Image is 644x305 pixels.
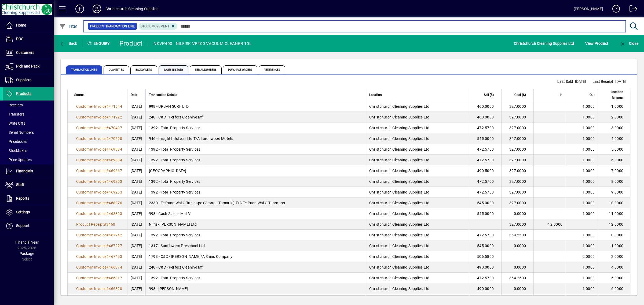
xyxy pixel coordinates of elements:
[3,119,54,128] a: Write Offs
[585,39,608,48] span: View Product
[598,240,630,251] td: 1.0000
[501,262,533,273] td: 0.0000
[109,179,122,184] span: 469263
[76,276,106,280] span: Customer Invoice
[501,219,533,230] td: 327.0000
[5,130,34,135] span: Serial Numbers
[3,32,54,46] a: POS
[145,122,366,133] td: 1392 - Total Property Services
[601,89,623,101] span: Location Balance
[54,39,83,48] app-page-header-button: Back
[106,287,109,291] span: #
[145,101,366,112] td: 998 - URBAN SURF LTD
[625,1,637,18] a: Logout
[583,244,595,248] span: 1.0000
[127,230,145,240] td: [DATE]
[106,136,109,141] span: #
[584,39,610,48] button: View Product
[583,179,595,184] span: 1.0000
[76,190,106,194] span: Customer Invoice
[109,126,122,130] span: 470407
[598,122,630,133] td: 3.0000
[598,144,630,155] td: 5.0000
[76,169,106,173] span: Customer Invoice
[513,39,576,48] button: Christchurch Cleaning Supplies Ltd
[149,92,177,98] span: Transaction Details
[74,264,124,270] a: Customer Invoice#466374
[66,65,102,74] span: Transaction Lines
[138,23,178,30] mat-chip: Product Transaction Type: Stock movement
[106,147,109,151] span: #
[501,198,533,208] td: 327.0000
[469,187,501,198] td: 472.5700
[109,265,122,269] span: 466374
[592,79,615,84] span: Last Receipt
[369,104,430,109] span: Christchurch Cleaning Supplies Ltd
[369,158,430,162] span: Christchurch Cleaning Supplies Ltd
[74,221,117,227] a: Product Receipt#3460
[369,211,430,216] span: Christchurch Cleaning Supplies Ltd
[127,187,145,198] td: [DATE]
[109,211,122,216] span: 468303
[501,155,533,165] td: 327.0000
[74,125,124,131] a: Customer Invoice#470407
[369,115,430,119] span: Christchurch Cleaning Supplies Ltd
[583,147,595,151] span: 1.0000
[145,187,366,198] td: 1392 - Total Property Services
[106,276,109,280] span: #
[469,294,501,305] td: 490.0000
[74,254,124,259] a: Customer Invoice#467453
[74,200,124,206] a: Customer Invoice#468976
[548,222,562,226] span: 12.0000
[127,144,145,155] td: [DATE]
[76,287,106,291] span: Customer Invoice
[127,294,145,305] td: [DATE]
[369,201,430,205] span: Christchurch Cleaning Supplies Ltd
[369,126,430,130] span: Christchurch Cleaning Supplies Ltd
[505,92,531,98] div: Cost ($)
[58,39,79,48] button: Back
[74,103,124,109] a: Customer Invoice#471644
[469,165,501,176] td: 490.5000
[106,201,109,205] span: #
[145,283,366,294] td: 998 - [PERSON_NAME]
[145,198,366,208] td: 2330 - Te Puna Wai Ō Tuhinapo (Oranga Tamariki) T/A Te Puna Wai Ō Tuhrnapo
[369,92,382,98] span: Location
[106,222,115,226] span: 3460
[76,158,106,162] span: Customer Invoice
[20,251,34,256] span: Package
[501,176,533,187] td: 327.0000
[106,126,109,130] span: #
[74,286,124,292] a: Customer Invoice#466328
[598,208,630,219] td: 11.0000
[106,254,109,259] span: #
[3,165,54,178] a: Financials
[583,287,595,291] span: 1.0000
[583,265,595,269] span: 1.0000
[127,240,145,251] td: [DATE]
[598,273,630,283] td: 5.0000
[106,169,109,173] span: #
[16,50,34,55] span: Customers
[109,190,122,194] span: 469263
[598,101,630,112] td: 1.0000
[159,65,188,74] span: Sales History
[127,165,145,176] td: [DATE]
[127,208,145,219] td: [DATE]
[501,122,533,133] td: 327.0000
[145,294,366,305] td: 677 - Cash Sales - [PERSON_NAME]
[3,73,54,87] a: Suppliers
[104,65,129,74] span: Quantities
[469,101,501,112] td: 460.0000
[145,219,366,230] td: Nilfisk [PERSON_NAME] Ltd
[59,41,77,46] span: Back
[501,133,533,144] td: 327.0000
[501,101,533,112] td: 327.0000
[106,115,109,119] span: #
[3,19,54,32] a: Home
[104,222,106,226] span: #
[109,104,122,109] span: 471644
[598,176,630,187] td: 8.0000
[598,112,630,122] td: 2.0000
[3,110,54,119] a: Transfers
